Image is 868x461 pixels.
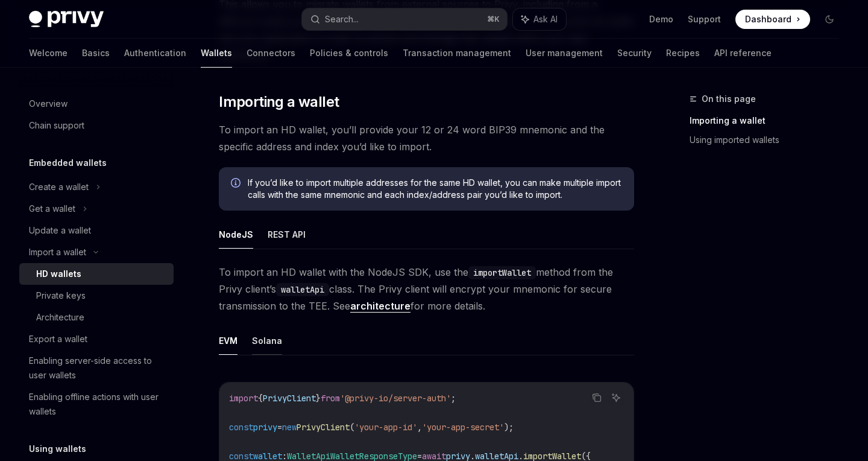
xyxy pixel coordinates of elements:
span: new [282,422,297,433]
span: from [321,393,340,404]
div: Update a wallet [29,223,91,238]
button: Copy the contents from the code block [589,390,605,405]
span: To import an HD wallet, you’ll provide your 12 or 24 word BIP39 mnemonic and the specific address... [219,121,634,155]
a: Enabling offline actions with user wallets [19,386,174,422]
span: = [277,422,282,433]
div: Enabling server-side access to user wallets [29,354,166,383]
span: PrivyClient [263,393,316,404]
span: Ask AI [533,13,558,25]
div: Chain support [29,118,84,133]
button: EVM [219,326,237,355]
code: walletApi [276,283,329,296]
code: importWallet [468,266,536,279]
div: Search... [325,12,359,27]
div: Import a wallet [29,245,86,259]
span: ( [350,422,354,433]
span: privy [253,422,277,433]
a: Using imported wallets [690,130,849,150]
div: Export a wallet [29,332,87,346]
a: Architecture [19,307,174,328]
a: Transaction management [403,39,511,68]
h5: Embedded wallets [29,156,107,170]
a: Authentication [124,39,186,68]
a: Basics [82,39,110,68]
span: 'your-app-secret' [422,422,504,433]
a: Chain support [19,115,174,136]
span: 'your-app-id' [354,422,417,433]
a: Private keys [19,285,174,307]
span: { [258,393,263,404]
a: architecture [350,300,410,313]
div: Overview [29,97,68,111]
a: Policies & controls [310,39,388,68]
img: dark logo [29,11,104,28]
a: Update a wallet [19,220,174,241]
a: API reference [714,39,772,68]
button: Search...⌘K [302,8,506,30]
span: ); [504,422,514,433]
a: Dashboard [735,10,810,29]
span: const [229,422,253,433]
button: Ask AI [608,390,624,405]
span: ; [451,393,456,404]
span: Dashboard [745,13,791,25]
a: Overview [19,93,174,115]
a: User management [526,39,603,68]
a: Recipes [666,39,700,68]
h5: Using wallets [29,442,86,456]
span: ⌘ K [487,14,500,24]
span: , [417,422,422,433]
a: Export a wallet [19,328,174,350]
span: To import an HD wallet with the NodeJS SDK, use the method from the Privy client’s class. The Pri... [219,264,634,314]
span: } [316,393,321,404]
div: Architecture [36,310,84,325]
a: Security [617,39,652,68]
button: REST API [268,220,306,249]
span: Importing a wallet [219,92,339,112]
a: Connectors [247,39,295,68]
button: Toggle dark mode [820,10,839,29]
svg: Info [231,178,243,190]
span: If you’d like to import multiple addresses for the same HD wallet, you can make multiple import c... [248,177,622,201]
span: PrivyClient [297,422,350,433]
span: '@privy-io/server-auth' [340,393,451,404]
span: On this page [702,92,756,106]
a: Support [688,13,721,25]
a: HD wallets [19,263,174,285]
a: Wallets [201,39,232,68]
div: Create a wallet [29,180,89,194]
span: import [229,393,258,404]
a: Welcome [29,39,68,68]
button: Solana [252,326,282,355]
button: NodeJS [219,220,253,249]
a: Importing a wallet [690,111,849,130]
div: Get a wallet [29,202,75,216]
a: Enabling server-side access to user wallets [19,350,174,386]
div: Private keys [36,288,86,303]
div: HD wallets [36,267,81,281]
a: Demo [649,13,673,25]
div: Enabling offline actions with user wallets [29,390,166,419]
button: Ask AI [513,8,566,30]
